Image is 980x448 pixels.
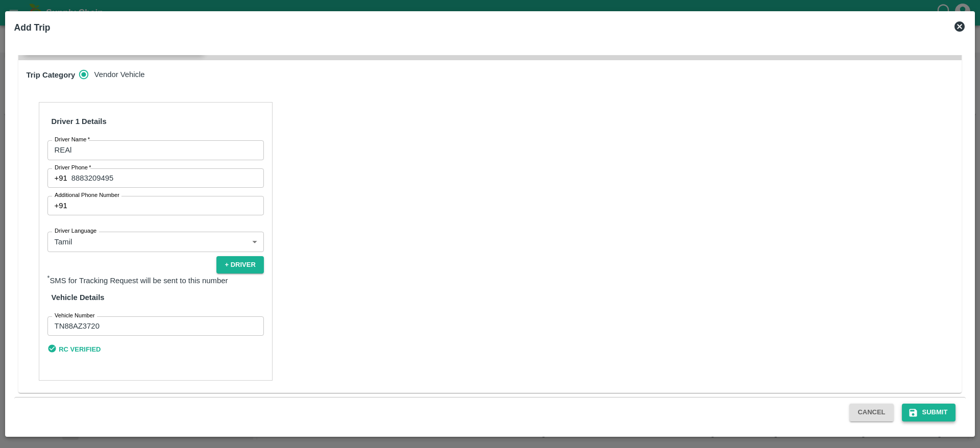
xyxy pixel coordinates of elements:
[55,236,72,247] p: Tamil
[59,345,101,353] b: RC Verified
[55,227,96,235] label: Driver Language
[55,136,90,144] label: Driver Name
[55,200,67,211] p: +91
[14,22,51,33] b: Add Trip
[52,293,105,302] strong: Vehicle Details
[216,256,263,274] button: + Driver
[55,164,91,172] label: Driver Phone
[22,64,80,86] h6: Trip Category
[47,273,264,286] p: SMS for Tracking Request will be sent to this number
[52,117,107,126] strong: Driver 1 Details
[902,404,956,421] button: Submit
[79,64,153,85] div: trip_category
[47,316,264,336] input: Ex: TS07EX8889
[849,404,893,421] button: Cancel
[94,69,145,80] span: Vendor Vehicle
[55,191,119,200] label: Additional Phone Number
[55,312,95,320] label: Vehicle Number
[55,172,67,184] p: +91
